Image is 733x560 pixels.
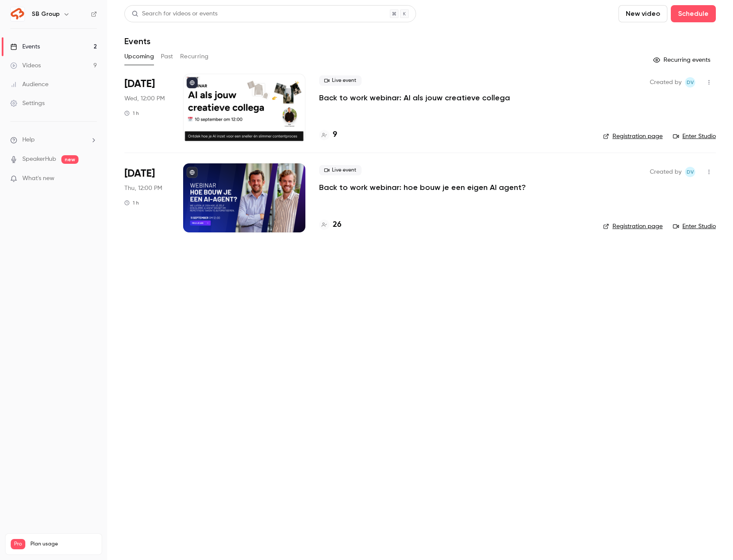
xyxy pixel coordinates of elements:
[671,5,716,22] button: Schedule
[61,155,78,164] span: new
[10,61,41,70] div: Videos
[124,74,169,142] div: Sep 10 Wed, 12:00 PM (Europe/Amsterdam)
[11,7,24,21] img: SB Group
[124,50,154,63] button: Upcoming
[124,199,139,206] div: 1 h
[124,163,169,232] div: Sep 11 Thu, 12:00 PM (Europe/Amsterdam)
[10,135,97,145] li: help-dropdown-opener
[22,155,56,164] a: SpeakerHub
[124,167,155,181] span: [DATE]
[180,50,209,63] button: Recurring
[673,132,716,141] a: Enter Studio
[10,99,45,108] div: Settings
[650,167,682,177] span: Created by
[319,219,341,231] a: 26
[685,77,695,87] span: Dante van der heijden
[319,165,362,175] span: Live event
[10,42,40,51] div: Events
[32,10,60,18] h6: SB Group
[685,167,695,177] span: Dante van der heijden
[687,167,694,177] span: Dv
[11,539,25,549] span: Pro
[603,222,663,231] a: Registration page
[649,53,716,67] button: Recurring events
[30,541,97,548] span: Plan usage
[161,50,173,63] button: Past
[124,94,165,103] span: Wed, 12:00 PM
[687,77,694,87] span: Dv
[319,129,337,141] a: 9
[319,182,526,193] a: Back to work webinar: hoe bouw je een eigen AI agent?
[22,135,35,145] span: Help
[333,129,337,141] h4: 9
[124,77,155,91] span: [DATE]
[618,5,667,22] button: New video
[603,132,663,141] a: Registration page
[124,110,139,117] div: 1 h
[124,184,162,193] span: Thu, 12:00 PM
[673,222,716,231] a: Enter Studio
[124,36,151,46] h1: Events
[319,93,510,103] a: Back to work webinar: AI als jouw creatieve collega
[10,80,48,89] div: Audience
[22,174,54,183] span: What's new
[132,9,217,18] div: Search for videos or events
[319,75,362,86] span: Live event
[333,219,341,231] h4: 26
[650,77,682,87] span: Created by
